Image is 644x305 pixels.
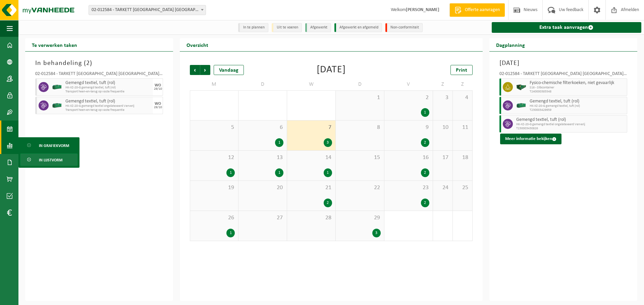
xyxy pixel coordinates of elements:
[35,58,163,68] h3: In behandeling ( )
[406,7,439,12] strong: [PERSON_NAME]
[421,138,429,147] div: 2
[339,154,381,161] span: 15
[489,38,532,51] h2: Dagplanning
[436,154,449,161] span: 17
[190,78,238,90] td: M
[530,90,625,94] span: T240000385548
[89,5,206,15] span: 02-012584 - TARKETT DENDERMONDE NV - DENDERMONDE
[39,154,62,166] span: In lijstvorm
[388,94,429,101] span: 2
[194,124,235,131] span: 5
[194,184,235,192] span: 19
[500,134,561,144] button: Meer informatie bekijken
[238,23,268,32] li: In te plannen
[25,38,84,51] h2: Te verwerken taken
[516,82,526,92] img: HK-XS-16-GN-00
[450,65,473,75] a: Print
[65,108,151,112] span: Transport heen-en-terug op vaste frequentie
[339,184,381,192] span: 22
[52,82,62,92] img: HK-XZ-20-GN-00
[530,80,625,86] span: Fysico-chemische filterkoeken, niet gevaarlijk
[290,154,332,161] span: 14
[290,214,332,222] span: 28
[190,65,200,75] span: Vorige
[52,100,62,110] img: HK-XZ-20-GN-00
[275,138,283,147] div: 1
[436,184,449,192] span: 24
[35,72,163,78] div: 02-012584 - TARKETT [GEOGRAPHIC_DATA] [GEOGRAPHIC_DATA] - [GEOGRAPHIC_DATA]
[436,94,449,101] span: 3
[388,154,429,161] span: 16
[463,7,501,13] span: Offerte aanvragen
[456,94,469,101] span: 4
[372,229,381,237] div: 3
[324,138,332,147] div: 3
[492,22,641,33] a: Extra taak aanvragen
[530,86,625,90] span: S16 - Slibcontainer
[334,23,382,32] li: Afgewerkt en afgemeld
[194,214,235,222] span: 26
[305,23,331,32] li: Afgewerkt
[65,86,151,90] span: HK-XZ-20-G gemengd textiel, tuft (rol)
[214,65,244,75] div: Vandaag
[388,184,429,192] span: 23
[388,124,429,131] span: 9
[194,154,235,161] span: 12
[86,60,90,67] span: 2
[421,199,429,207] div: 2
[226,168,235,177] div: 1
[324,168,332,177] div: 1
[385,23,423,32] li: Non-conformiteit
[89,5,206,15] span: 02-012584 - TARKETT DENDERMONDE NV - DENDERMONDE
[317,65,346,75] div: [DATE]
[154,106,162,109] div: 29/10
[65,90,151,94] span: Transport heen-en-terug op vaste frequentie
[200,65,210,75] span: Volgende
[336,78,384,90] td: D
[242,124,283,131] span: 6
[290,184,332,192] span: 21
[436,124,449,131] span: 10
[516,117,625,123] span: Gemengd textiel, tuft (rol)
[180,38,215,51] h2: Overzicht
[20,153,78,166] a: In lijstvorm
[65,80,151,86] span: Gemengd textiel, tuft (rol)
[39,139,69,152] span: In grafiekvorm
[449,3,505,17] a: Offerte aanvragen
[242,154,283,161] span: 13
[516,100,526,110] img: HK-XZ-20-GN-00
[275,168,283,177] div: 1
[339,214,381,222] span: 29
[384,78,433,90] td: V
[456,68,467,73] span: Print
[155,83,161,87] div: WO
[516,127,625,131] span: T230003430826
[20,139,78,152] a: In grafiekvorm
[324,199,332,207] div: 2
[433,78,453,90] td: Z
[238,78,287,90] td: D
[65,99,151,104] span: Gemengd textiel, tuft (rol)
[499,58,627,68] h3: [DATE]
[456,154,469,161] span: 18
[155,102,161,106] div: WO
[242,184,283,192] span: 20
[456,184,469,192] span: 25
[290,124,332,131] span: 7
[154,87,162,91] div: 29/10
[65,104,151,108] span: HK-XZ-20-G gemengd textiel ongelatexeerd Ververij
[226,229,235,237] div: 1
[421,108,429,117] div: 1
[453,78,473,90] td: Z
[516,123,625,127] span: HK-XZ-20-G gemengd textiel ongelatexeerd Ververij
[456,124,469,131] span: 11
[530,99,625,104] span: Gemengd textiel, tuft (rol)
[499,72,627,78] div: 02-012584 - TARKETT [GEOGRAPHIC_DATA] [GEOGRAPHIC_DATA] - [GEOGRAPHIC_DATA]
[287,78,336,90] td: W
[530,104,625,108] span: HK-XZ-20-G gemengd textiel, tuft (rol)
[421,168,429,177] div: 2
[339,94,381,101] span: 1
[530,108,625,112] span: T230003429959
[339,124,381,131] span: 8
[242,214,283,222] span: 27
